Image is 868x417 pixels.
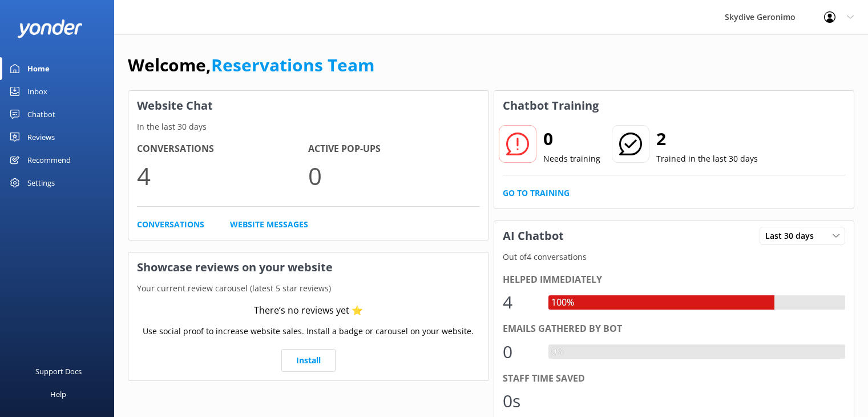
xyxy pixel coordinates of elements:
p: 4 [137,157,308,195]
h3: AI Chatbot [494,221,572,251]
div: Staff time saved [503,371,846,386]
div: Inbox [27,80,47,103]
div: Help [50,383,66,406]
h3: Showcase reviews on your website [128,252,488,282]
p: Use social proof to increase website sales. Install a badge or carousel on your website. [143,325,474,338]
a: Install [281,349,336,372]
p: 0 [308,157,479,195]
div: Helped immediately [503,272,846,287]
div: Recommend [27,149,71,171]
div: Support Docs [35,360,82,383]
a: Go to Training [503,187,570,199]
div: 100% [548,295,577,310]
p: Your current review carousel (latest 5 star reviews) [128,282,488,295]
h2: 0 [543,125,600,153]
a: Conversations [137,218,204,231]
h3: Chatbot Training [494,91,607,121]
p: In the last 30 days [128,121,488,133]
div: 0s [503,387,537,415]
div: Reviews [27,126,55,149]
div: 0% [548,344,567,359]
div: Settings [27,171,55,194]
h1: Welcome, [128,51,374,79]
div: Chatbot [27,103,55,126]
div: 4 [503,288,537,316]
div: Home [27,57,50,80]
h3: Website Chat [128,91,488,121]
a: Reservations Team [211,53,374,77]
h2: 2 [656,125,758,153]
h4: Active Pop-ups [308,142,479,157]
p: Out of 4 conversations [494,251,854,263]
p: Needs training [543,153,600,165]
img: yonder-white-logo.png [17,19,83,38]
h4: Conversations [137,142,308,157]
div: There’s no reviews yet ⭐ [254,303,363,318]
div: Emails gathered by bot [503,322,846,336]
div: 0 [503,338,537,366]
a: Website Messages [230,218,308,231]
span: Last 30 days [765,230,821,242]
p: Trained in the last 30 days [656,153,758,165]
